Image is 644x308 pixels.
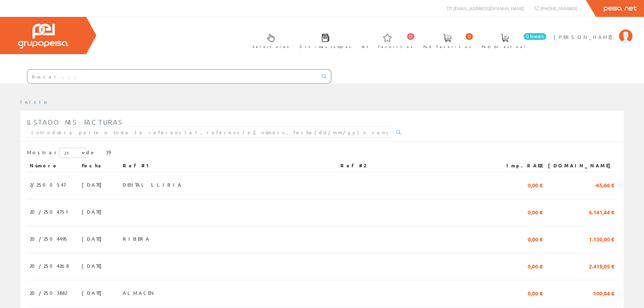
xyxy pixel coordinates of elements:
[593,287,614,299] span: 100,84 €
[82,206,105,217] span: [DATE]
[27,118,123,126] span: Listado mis facturas
[541,5,577,11] span: [PHONE_NUMBER]
[82,287,105,299] span: [DATE]
[18,24,69,49] img: Grupo Peisa
[30,179,66,190] span: 2/2500547
[589,233,614,244] span: 1.130,00 €
[30,287,67,299] span: 20/2503882
[589,260,614,271] span: 2.419,05 €
[595,179,614,190] span: -65,66 €
[27,148,86,158] label: Mostrar
[82,179,105,190] span: [DATE]
[554,33,616,40] span: [PERSON_NAME]
[27,148,617,160] div: de 39
[253,43,289,50] span: Selectores
[554,28,633,34] a: [PERSON_NAME]
[466,33,473,40] span: 0
[27,160,79,172] th: Número
[246,28,292,53] a: Selectores
[407,33,414,40] span: 0
[20,99,49,105] a: Inicio
[120,160,338,172] th: Ref #1
[300,43,351,50] span: Últimas compras
[423,43,471,50] span: Ped. favoritos
[123,179,183,190] span: DENTAL LLIRIA
[453,5,524,11] span: [EMAIL_ADDRESS][DOMAIN_NAME]
[30,233,68,244] span: 20/2504495
[30,206,71,217] span: 20/2504751
[362,43,413,50] span: Art. favoritos
[524,33,546,40] span: 0 línea/s
[495,160,545,172] th: Imp.RAEE
[27,126,392,138] input: Introduzca parte o toda la referencia1, referencia2, número, fecha(dd/mm/yy) o rango de fechas(dd...
[528,206,543,217] span: 0,00 €
[528,233,543,244] span: 0,00 €
[82,233,105,244] span: [DATE]
[545,160,617,172] th: [DOMAIN_NAME]
[59,148,86,158] select: Mostrar
[27,70,318,83] input: Buscar ...
[338,160,495,172] th: Ref #2
[589,206,614,217] span: 6.141,44 €
[82,260,105,271] span: [DATE]
[528,287,543,299] span: 0,00 €
[79,160,120,172] th: Fecha
[123,287,156,299] span: ALMACEN
[293,28,355,53] a: Últimas compras
[528,260,543,271] span: 0,00 €
[30,260,69,271] span: 20/2504268
[482,43,528,50] span: Pedido actual
[528,179,543,190] span: 0,00 €
[123,233,150,244] span: RIBERA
